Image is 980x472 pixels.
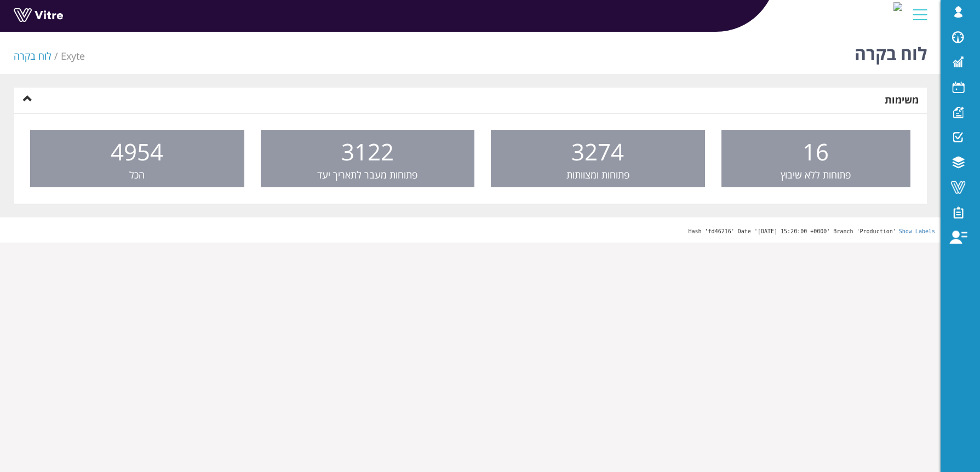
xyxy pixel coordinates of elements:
span: פתוחות מעבר לתאריך יעד [317,168,417,181]
span: Hash 'fd46216' Date '[DATE] 15:20:00 +0000' Branch 'Production' [688,228,896,234]
span: 4954 [111,136,163,167]
a: Exyte [61,49,85,62]
span: 3122 [341,136,394,167]
span: הכל [129,168,145,181]
span: פתוחות ומצוותות [566,168,629,181]
span: 16 [803,136,829,167]
span: 3274 [571,136,624,167]
a: 3122 פתוחות מעבר לתאריך יעד [261,130,475,188]
h1: לוח בקרה [855,27,927,74]
a: 3274 פתוחות ומצוותות [491,130,705,188]
strong: משימות [885,93,919,106]
a: Show Labels [899,228,935,234]
img: 0e541da2-4db4-4234-aa97-40b6c30eeed2.png [893,2,902,11]
a: 4954 הכל [30,130,244,188]
span: פתוחות ללא שיבוץ [781,168,851,181]
a: 16 פתוחות ללא שיבוץ [721,130,911,188]
li: לוח בקרה [14,49,61,64]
